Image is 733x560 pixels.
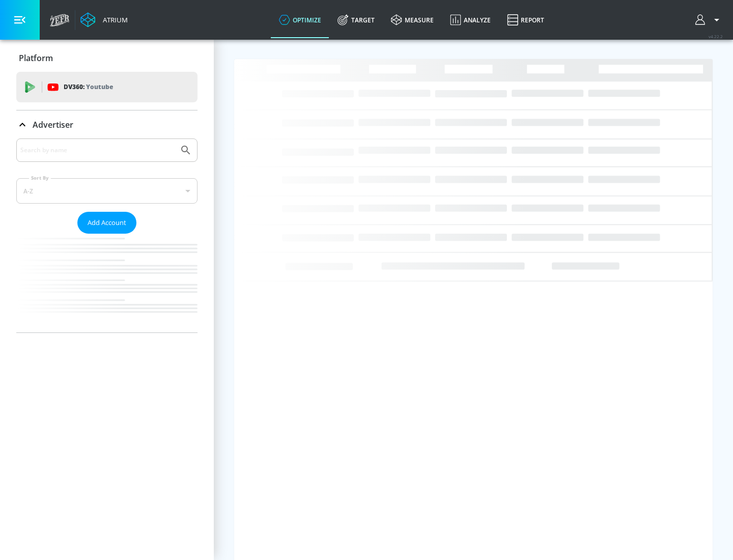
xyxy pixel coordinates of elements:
[499,2,552,38] a: Report
[99,15,128,24] div: Atrium
[16,72,198,102] div: DV360: Youtube
[19,52,53,64] p: Platform
[16,234,198,332] nav: list of Advertiser
[77,212,136,234] button: Add Account
[29,175,51,181] label: Sort By
[16,178,198,204] div: A-Z
[16,44,198,72] div: Platform
[80,12,128,27] a: Atrium
[709,34,723,39] span: v 4.22.2
[442,2,499,38] a: Analyze
[383,2,442,38] a: measure
[88,217,126,229] span: Add Account
[271,2,329,38] a: optimize
[16,138,198,332] div: Advertiser
[20,144,175,157] input: Search by name
[64,81,113,93] p: DV360:
[33,119,73,130] p: Advertiser
[16,110,198,139] div: Advertiser
[329,2,383,38] a: Target
[86,81,113,92] p: Youtube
